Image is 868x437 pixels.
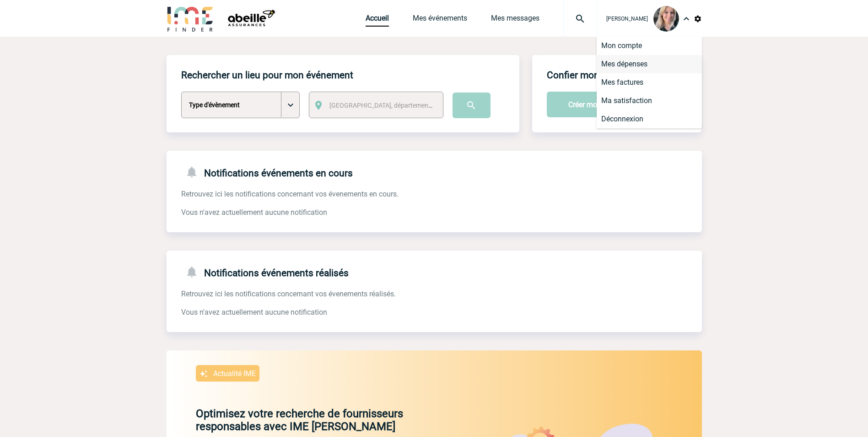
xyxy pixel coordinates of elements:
[597,37,702,55] a: Mon compte
[181,308,327,317] span: Vous n'avez actuellement aucune notification
[167,407,470,433] p: Optimisez votre recherche de fournisseurs responsables avec IME [PERSON_NAME]
[547,92,685,117] button: Créer mon cahier des charges
[491,14,539,27] a: Mes messages
[181,165,353,179] h4: Notifications événements en cours
[329,102,457,109] span: [GEOGRAPHIC_DATA], département, région...
[185,165,204,179] img: notifications-24-px-g.png
[366,14,389,27] a: Accueil
[453,93,491,118] input: Submit
[606,16,648,22] span: [PERSON_NAME]
[547,70,649,81] h4: Confier mon événement
[181,265,349,279] h4: Notifications événements réalisés
[597,73,702,92] a: Mes factures
[185,265,204,279] img: notifications-24-px-g.png
[167,5,214,32] img: IME-Finder
[181,70,353,81] h4: Rechercher un lieu pour mon événement
[181,190,399,198] span: Retrouvez ici les notifications concernant vos évenements en cours.
[597,110,702,128] li: Déconnexion
[181,208,327,217] span: Vous n'avez actuellement aucune notification
[181,290,396,298] span: Retrouvez ici les notifications concernant vos évenements réalisés.
[413,14,467,27] a: Mes événements
[653,6,679,32] img: 129785-0.jpg
[597,92,702,110] a: Ma satisfaction
[213,369,256,378] p: Actualité IME
[597,55,702,73] a: Mes dépenses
